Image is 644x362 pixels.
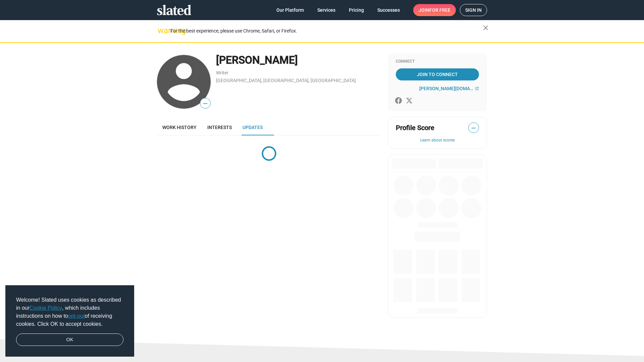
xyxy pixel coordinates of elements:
span: [PERSON_NAME][DOMAIN_NAME][PERSON_NAME] [419,86,474,91]
div: cookieconsent [5,285,134,357]
a: dismiss cookie message [16,334,123,346]
span: — [200,99,210,108]
a: opt-out [68,313,85,319]
a: Join To Connect [396,68,479,80]
span: Services [317,4,335,16]
a: Pricing [343,4,369,16]
a: Services [312,4,341,16]
span: for free [429,4,450,16]
span: Work history [162,125,197,130]
span: Updates [243,125,263,130]
a: Updates [237,119,268,135]
a: Joinfor free [413,4,456,16]
div: [PERSON_NAME] [216,53,381,67]
div: Connect [396,59,479,64]
a: Writer [216,70,228,75]
div: For the best experience, please use Chrome, Safari, or Firefox. [170,26,483,36]
mat-icon: close [482,24,490,32]
span: Welcome! Slated uses cookies as described in our , which includes instructions on how to of recei... [16,296,123,328]
a: Sign in [460,4,487,16]
span: Profile Score [396,123,434,132]
span: — [469,124,479,132]
mat-icon: open_in_new [475,86,479,90]
a: Successes [372,4,405,16]
span: Our Platform [276,4,304,16]
span: Successes [377,4,400,16]
a: Cookie Policy [30,305,62,311]
span: Interests [207,125,232,130]
a: Our Platform [271,4,309,16]
a: [PERSON_NAME][DOMAIN_NAME][PERSON_NAME] [419,86,479,91]
a: Interests [202,119,237,135]
mat-icon: warning [158,26,166,35]
span: Join To Connect [397,68,478,80]
a: Work history [157,119,202,135]
a: [GEOGRAPHIC_DATA], [GEOGRAPHIC_DATA], [GEOGRAPHIC_DATA] [216,78,356,83]
button: Learn about scores [396,138,479,143]
span: Sign in [465,4,482,16]
span: Join [419,4,450,16]
span: Pricing [349,4,364,16]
